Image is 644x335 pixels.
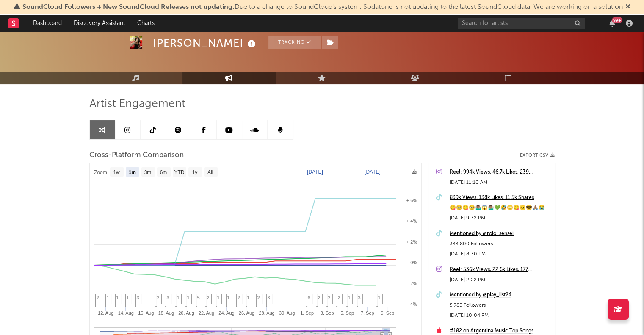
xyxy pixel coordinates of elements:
[218,310,234,316] text: 24. Aug
[409,302,417,307] text: -4%
[153,36,258,50] div: [PERSON_NAME]
[318,295,321,300] span: 2
[268,36,321,49] button: Tracking
[89,99,185,109] span: Artist Engagement
[450,167,550,177] a: Reel: 994k Views, 46.7k Likes, 239 Comments
[450,310,550,321] div: [DATE] 10:04 PM
[113,169,120,175] text: 1w
[450,275,550,285] div: [DATE] 2:22 PM
[308,295,310,300] span: 6
[27,15,68,32] a: Dashboard
[238,310,254,316] text: 26. Aug
[187,295,190,300] span: 1
[118,310,133,316] text: 14. Aug
[381,310,394,316] text: 9. Sep
[348,295,351,300] span: 1
[257,295,260,300] span: 2
[197,295,200,300] span: 5
[320,310,334,316] text: 3. Sep
[157,295,160,300] span: 2
[450,265,550,275] a: Reel: 536k Views, 22.6k Likes, 177 Comments
[97,295,99,300] span: 2
[22,4,623,11] span: : Due to a change to SoundCloud's system, Sodatone is not updating to the latest SoundCloud data....
[450,177,550,188] div: [DATE] 11:10 AM
[625,4,630,11] span: Dismiss
[450,300,550,310] div: 5,785 Followers
[406,239,417,244] text: + 2%
[207,169,213,175] text: All
[160,169,167,175] text: 6m
[68,15,131,32] a: Discovery Assistant
[174,169,184,175] text: YTD
[410,260,417,265] text: 0%
[307,169,323,175] text: [DATE]
[177,295,180,300] span: 1
[22,4,232,11] span: SoundCloud Followers + New SoundCloud Releases not updating
[192,169,197,175] text: 1y
[198,310,214,316] text: 22. Aug
[450,193,550,203] a: 839k Views, 138k Likes, 11.5k Shares
[238,295,240,300] span: 2
[609,20,615,27] button: 99+
[450,249,550,259] div: [DATE] 8:30 PM
[406,219,417,224] text: + 4%
[94,169,107,175] text: Zoom
[247,295,250,300] span: 1
[406,198,417,203] text: + 6%
[358,295,361,300] span: 3
[137,295,139,300] span: 3
[328,295,331,300] span: 2
[127,295,129,300] span: 1
[167,295,169,300] span: 3
[178,310,194,316] text: 20. Aug
[360,310,374,316] text: 7. Sep
[144,169,151,175] text: 3m
[259,310,274,316] text: 28. Aug
[450,290,550,300] a: Mentioned by @play_list24
[116,295,119,300] span: 1
[351,169,356,175] text: →
[89,150,184,161] span: Cross-Platform Comparison
[138,310,154,316] text: 16. Aug
[450,203,550,213] div: 😋🥹😋🥹🤷🏽‍♂️😱🤷🏽‍♂️💚🤣🙄😋🫡😎🙏🏽😭🙏🏽🎸😻🎸😻🤪😬🤣😍🫡🤡😾😋🤪🤷🏽‍♂️😬😬🤣😻🏌🏻‍♂️🤡😭🫡
[450,239,550,249] div: 344,800 Followers
[279,310,294,316] text: 30. Aug
[268,295,270,300] span: 3
[128,169,135,175] text: 1m
[98,310,113,316] text: 12. Aug
[612,17,622,23] div: 99 +
[300,310,314,316] text: 1. Sep
[340,310,354,316] text: 5. Sep
[520,153,555,158] button: Export CSV
[158,310,174,316] text: 18. Aug
[409,281,417,286] text: -2%
[227,295,230,300] span: 1
[131,15,160,32] a: Charts
[450,213,550,223] div: [DATE] 9:32 PM
[365,169,381,175] text: [DATE]
[107,295,109,300] span: 1
[338,295,340,300] span: 2
[207,295,210,300] span: 2
[217,295,220,300] span: 1
[458,18,585,29] input: Search for artists
[450,229,550,239] a: Mentioned by @rolo_sensei
[378,295,381,300] span: 1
